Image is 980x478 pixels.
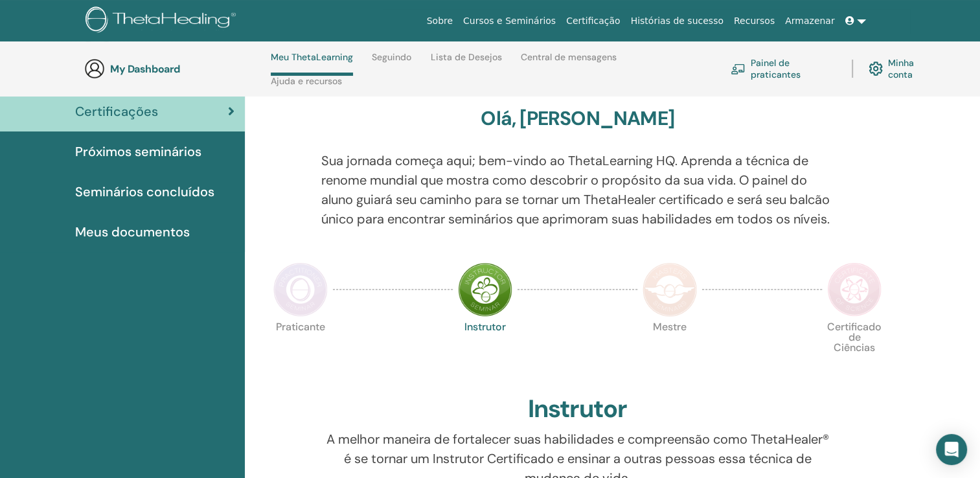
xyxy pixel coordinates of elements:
[372,52,411,73] a: Seguindo
[731,54,836,83] a: Painel de praticantes
[75,182,214,201] span: Seminários concluídos
[780,9,839,33] a: Armazenar
[936,434,967,465] div: Open Intercom Messenger
[271,76,342,97] a: Ajuda e recursos
[481,107,674,130] h3: Olá, [PERSON_NAME]
[729,9,780,33] a: Recursos
[731,63,746,74] img: chalkboard-teacher.svg
[521,52,617,73] a: Central de mensagens
[528,394,627,424] h2: Instrutor
[643,262,697,317] img: Master
[273,322,328,376] p: Praticante
[827,322,882,376] p: Certificado de Ciências
[75,142,201,161] span: Próximos seminários
[561,9,625,33] a: Certificação
[422,9,458,33] a: Sobre
[869,54,938,83] a: Minha conta
[84,58,105,79] img: generic-user-icon.jpg
[273,262,328,317] img: Practitioner
[271,52,353,76] a: Meu ThetaLearning
[869,58,883,79] img: cog.svg
[827,262,882,317] img: Certificate of Science
[75,222,190,242] span: Meus documentos
[458,322,512,376] p: Instrutor
[643,322,697,376] p: Mestre
[458,262,512,317] img: Instructor
[458,9,561,33] a: Cursos e Seminários
[110,63,240,75] h3: My Dashboard
[321,151,834,229] p: Sua jornada começa aqui; bem-vindo ao ThetaLearning HQ. Aprenda a técnica de renome mundial que m...
[626,9,729,33] a: Histórias de sucesso
[431,52,502,73] a: Lista de Desejos
[75,102,158,121] span: Certificações
[85,6,240,36] img: logo.png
